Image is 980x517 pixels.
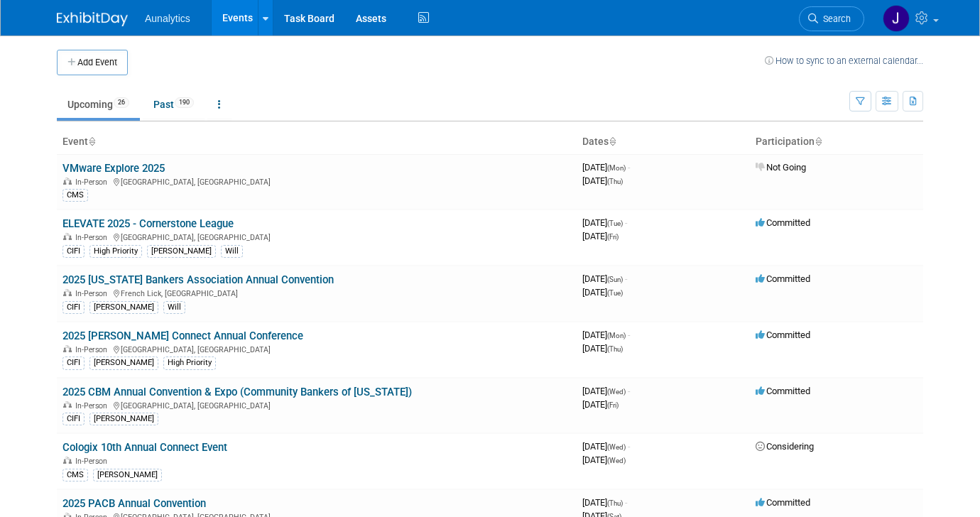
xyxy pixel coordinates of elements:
[582,330,630,340] span: [DATE]
[75,457,111,466] span: In-Person
[62,189,88,202] div: CMS
[607,388,626,396] span: (Wed)
[75,289,111,298] span: In-Person
[89,245,142,258] div: High Priority
[607,401,619,409] span: (Fri)
[62,301,85,314] div: CIFI
[175,97,194,108] span: 190
[582,217,627,228] span: [DATE]
[163,301,185,314] div: Will
[582,343,623,354] span: [DATE]
[625,273,627,284] span: -
[62,175,571,187] div: [GEOGRAPHIC_DATA], [GEOGRAPHIC_DATA]
[607,233,619,241] span: (Fri)
[607,499,623,507] span: (Thu)
[628,162,630,173] span: -
[799,6,864,31] a: Search
[62,399,571,410] div: [GEOGRAPHIC_DATA], [GEOGRAPHIC_DATA]
[221,245,243,258] div: Will
[89,301,158,314] div: [PERSON_NAME]
[582,273,627,284] span: [DATE]
[582,231,619,241] span: [DATE]
[607,332,626,339] span: (Mon)
[628,386,630,396] span: -
[62,245,85,258] div: CIFI
[57,12,128,26] img: ExhibitDay
[63,457,72,464] img: In-Person Event
[63,289,72,296] img: In-Person Event
[75,401,111,410] span: In-Person
[62,217,234,230] a: ELEVATE 2025 - Cornerstone League
[607,345,623,353] span: (Thu)
[57,130,577,154] th: Event
[63,233,72,240] img: In-Person Event
[114,97,129,108] span: 26
[63,345,72,352] img: In-Person Event
[607,164,626,172] span: (Mon)
[607,178,623,185] span: (Thu)
[765,55,923,66] a: How to sync to an external calendar...
[57,91,140,118] a: Upcoming26
[75,178,111,187] span: In-Person
[582,287,623,298] span: [DATE]
[625,217,627,228] span: -
[756,497,810,508] span: Committed
[815,136,822,147] a: Sort by Participation Type
[756,217,810,228] span: Committed
[607,289,623,297] span: (Tue)
[582,441,630,452] span: [DATE]
[143,91,205,118] a: Past190
[163,357,216,369] div: High Priority
[89,413,158,425] div: [PERSON_NAME]
[818,13,851,24] span: Search
[582,175,623,186] span: [DATE]
[756,162,806,173] span: Not Going
[75,233,111,242] span: In-Person
[62,287,571,298] div: French Lick, [GEOGRAPHIC_DATA]
[582,386,630,396] span: [DATE]
[609,136,616,147] a: Sort by Start Date
[147,245,216,258] div: [PERSON_NAME]
[63,178,72,185] img: In-Person Event
[607,457,626,464] span: (Wed)
[577,130,750,154] th: Dates
[62,162,165,175] a: VMware Explore 2025
[625,497,627,508] span: -
[628,330,630,340] span: -
[756,273,810,284] span: Committed
[582,162,630,173] span: [DATE]
[62,441,227,454] a: Cologix 10th Annual Connect Event
[62,386,412,398] a: 2025 CBM Annual Convention & Expo (Community Bankers of [US_STATE])
[145,13,190,24] span: Aunalytics
[62,343,571,354] div: [GEOGRAPHIC_DATA], [GEOGRAPHIC_DATA]
[582,455,626,465] span: [DATE]
[75,345,111,354] span: In-Person
[88,136,95,147] a: Sort by Event Name
[628,441,630,452] span: -
[89,357,158,369] div: [PERSON_NAME]
[756,330,810,340] span: Committed
[62,273,334,286] a: 2025 [US_STATE] Bankers Association Annual Convention
[62,330,303,342] a: 2025 [PERSON_NAME] Connect Annual Conference
[756,386,810,396] span: Committed
[582,399,619,410] span: [DATE]
[62,357,85,369] div: CIFI
[756,441,814,452] span: Considering
[62,231,571,242] div: [GEOGRAPHIC_DATA], [GEOGRAPHIC_DATA]
[607,443,626,451] span: (Wed)
[582,497,627,508] span: [DATE]
[607,219,623,227] span: (Tue)
[883,5,910,32] img: Julie Grisanti-Cieslak
[62,469,88,481] div: CMS
[750,130,923,154] th: Participation
[62,497,206,510] a: 2025 PACB Annual Convention
[93,469,162,481] div: [PERSON_NAME]
[62,413,85,425] div: CIFI
[57,50,128,75] button: Add Event
[63,401,72,408] img: In-Person Event
[607,276,623,283] span: (Sun)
